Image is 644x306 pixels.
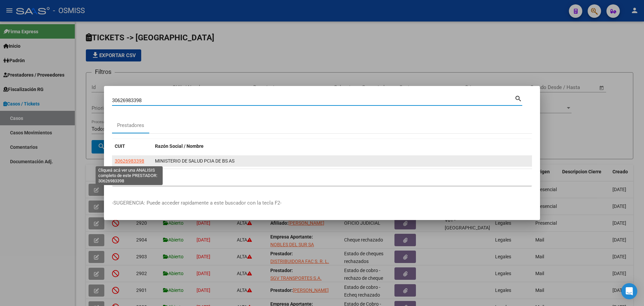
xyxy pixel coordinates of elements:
[115,143,125,149] span: CUIT
[515,94,522,102] mat-icon: search
[112,139,152,154] datatable-header-cell: CUIT
[621,283,637,299] div: Open Intercom Messenger
[155,157,529,165] div: MINISTERIO DE SALUD PCIA DE BS AS
[117,122,144,129] div: Prestadores
[112,169,532,186] div: 1 total
[155,143,204,149] span: Razón Social / Nombre
[112,199,532,207] p: -SUGERENCIA: Puede acceder rapidamente a este buscador con la tecla F2-
[152,139,532,154] datatable-header-cell: Razón Social / Nombre
[115,158,144,164] span: 30626983398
